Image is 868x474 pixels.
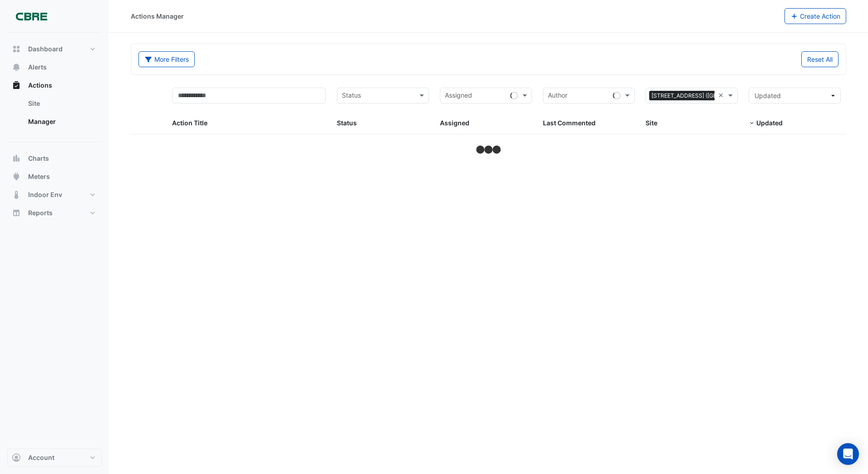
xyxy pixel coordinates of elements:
[138,51,195,67] button: More Filters
[21,94,102,113] a: Site
[172,119,207,127] span: Action Title
[12,81,21,90] app-icon: Actions
[718,90,726,101] span: Clear
[801,51,838,67] button: Reset All
[7,76,102,94] button: Actions
[837,443,859,465] div: Open Intercom Messenger
[12,208,21,217] app-icon: Reports
[131,11,184,21] div: Actions Manager
[28,81,52,90] span: Actions
[28,44,63,54] span: Dashboard
[12,63,21,72] app-icon: Alerts
[12,154,21,163] app-icon: Charts
[12,44,21,54] app-icon: Dashboard
[28,190,62,199] span: Indoor Env
[28,208,53,217] span: Reports
[784,8,847,24] button: Create Action
[7,204,102,222] button: Reports
[11,7,52,25] img: Company Logo
[755,92,781,99] span: Updated
[7,168,102,186] button: Meters
[12,172,21,181] app-icon: Meters
[7,94,102,134] div: Actions
[28,63,47,72] span: Alerts
[7,58,102,76] button: Alerts
[21,113,102,131] a: Manager
[646,119,657,127] span: Site
[12,190,21,199] app-icon: Indoor Env
[649,91,768,101] span: [STREET_ADDRESS] ([GEOGRAPHIC_DATA])
[337,119,357,127] span: Status
[7,449,102,467] button: Account
[28,154,49,163] span: Charts
[543,119,596,127] span: Last Commented
[7,186,102,204] button: Indoor Env
[7,40,102,58] button: Dashboard
[749,88,841,104] button: Updated
[7,149,102,168] button: Charts
[28,453,54,462] span: Account
[440,119,469,127] span: Assigned
[756,119,783,127] span: Updated
[28,172,50,181] span: Meters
